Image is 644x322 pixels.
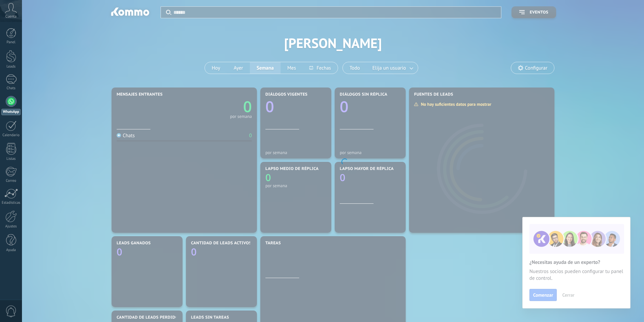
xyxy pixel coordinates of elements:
[5,15,17,19] span: Cuenta
[1,248,21,252] div: Ayuda
[1,224,21,229] div: Ajustes
[1,179,21,183] div: Correo
[1,86,21,91] div: Chats
[1,65,21,69] div: Leads
[1,201,21,205] div: Estadísticas
[1,40,21,45] div: Panel
[1,109,21,115] div: WhatsApp
[1,133,21,138] div: Calendario
[1,157,21,161] div: Listas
